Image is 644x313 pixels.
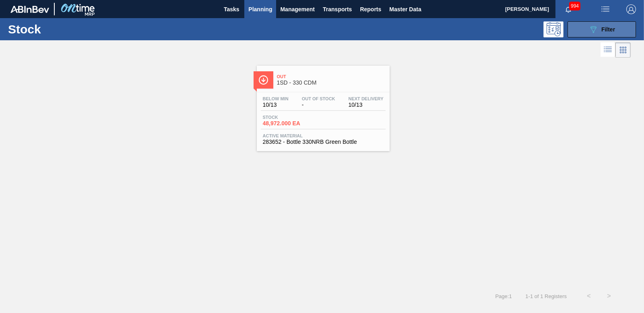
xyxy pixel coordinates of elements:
[524,293,567,299] span: 1 - 1 of 1 Registers
[223,4,240,14] span: Tasks
[360,4,381,14] span: Reports
[323,4,352,14] span: Transports
[263,139,384,145] span: 283652 - Bottle 330NRB Green Bottle
[626,4,636,14] img: Logout
[349,96,384,101] span: Next Delivery
[8,25,125,34] h1: Stock
[599,286,619,306] button: >
[263,133,384,138] span: Active Material
[601,26,615,33] span: Filter
[615,42,631,58] div: Card Vision
[389,4,421,14] span: Master Data
[543,21,563,37] div: Programming: no user selected
[568,21,636,37] button: Filter
[495,293,512,299] span: Page : 1
[349,102,384,108] span: 10/13
[302,96,335,101] span: Out Of Stock
[263,115,319,120] span: Stock
[302,102,335,108] span: -
[263,102,289,108] span: 10/13
[555,4,581,15] button: Notifications
[601,42,615,58] div: List Vision
[263,96,289,101] span: Below Min
[280,4,315,14] span: Management
[251,60,394,151] a: ÍconeOut1SD - 330 CDMBelow Min10/13Out Of Stock-Next Delivery10/13Stock48,972.000 EAActive Materi...
[248,4,272,14] span: Planning
[10,6,49,13] img: TNhmsLtSVTkK8tSr43FrP2fwEKptu5GPRR3wAAAABJRU5ErkJggg==
[579,286,599,306] button: <
[277,80,386,86] span: 1SD - 330 CDM
[569,2,580,10] span: 994
[258,75,268,85] img: Ícone
[263,120,319,126] span: 48,972.000 EA
[601,4,610,14] img: userActions
[277,74,386,79] span: Out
